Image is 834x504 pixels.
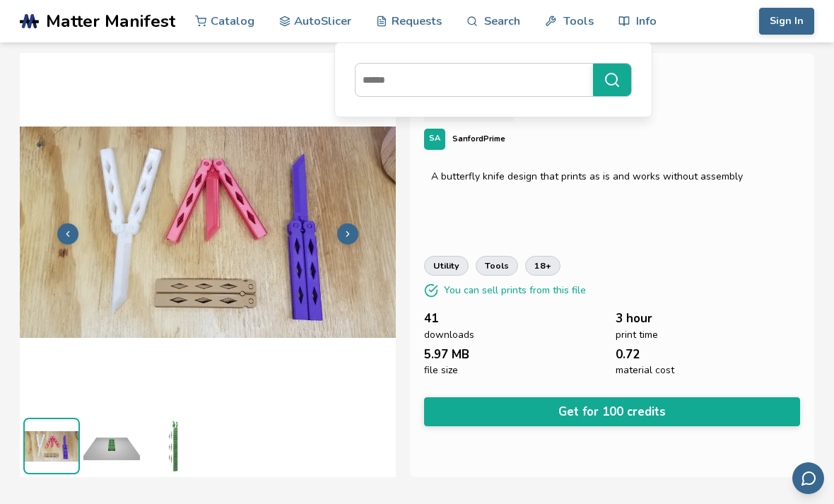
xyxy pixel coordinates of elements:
img: Knife_Butterfly_Print_Bed_Preview [83,418,140,474]
button: Send feedback via email [792,462,824,494]
span: Matter Manifest [46,11,175,31]
p: SanfordPrime [452,131,505,146]
button: Get for 100 credits [424,397,800,426]
img: Knife_Butterfly_3D_Preview [143,418,200,474]
span: 0.72 [616,348,640,361]
span: downloads [424,329,474,341]
div: A butterfly knife design that prints as is and works without assembly [431,171,793,182]
p: You can sell prints from this file [444,283,586,298]
span: 5.97 MB [424,348,469,361]
span: SA [429,134,440,143]
a: tools [476,256,518,276]
span: 3 hour [616,312,652,325]
span: print time [616,329,658,341]
span: file size [424,365,458,376]
button: Sign In [759,8,814,35]
a: 18+ [525,256,560,276]
span: 41 [424,312,438,325]
span: material cost [616,365,674,376]
a: utility [424,256,469,276]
